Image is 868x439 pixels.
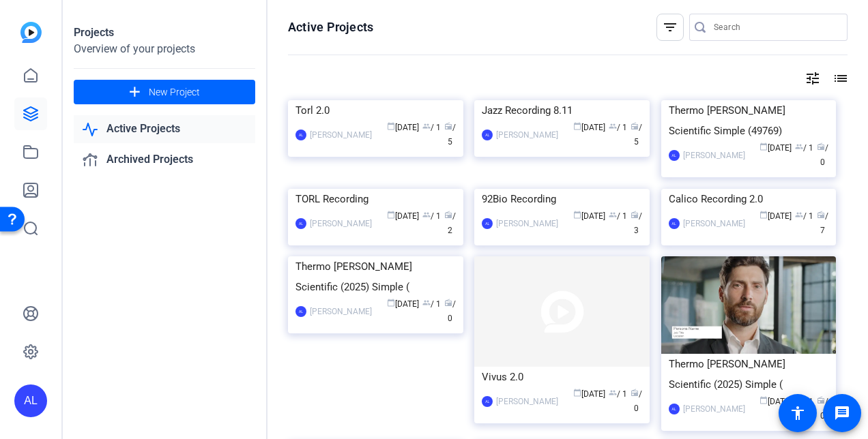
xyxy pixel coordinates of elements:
div: AL [14,384,47,417]
div: Calico Recording 2.0 [669,189,829,209]
span: / 1 [609,211,627,221]
mat-icon: tune [805,70,821,87]
span: [DATE] [573,389,605,399]
h1: Active Projects [288,19,373,35]
mat-icon: list [831,70,848,87]
span: radio [817,211,825,219]
span: New Project [149,85,200,100]
span: radio [817,396,825,404]
div: AL [669,218,680,229]
span: [DATE] [759,211,792,221]
span: / 0 [817,143,828,167]
div: [PERSON_NAME] [683,402,745,416]
span: calendar_today [759,142,768,151]
span: / 3 [631,211,642,235]
span: / 1 [609,389,627,399]
div: AL [669,404,680,414]
span: group [795,211,803,219]
span: / 5 [631,123,642,147]
mat-icon: filter_list [662,19,678,35]
span: radio [631,122,639,130]
span: group [609,122,617,130]
span: [DATE] [759,143,792,153]
span: radio [817,142,825,151]
span: group [609,211,617,219]
span: / 1 [795,143,813,153]
div: AL [482,396,493,407]
a: Active Projects [74,115,255,143]
span: [DATE] [759,397,792,406]
span: calendar_today [759,211,768,219]
div: [PERSON_NAME] [496,395,558,408]
div: [PERSON_NAME] [683,149,745,162]
span: calendar_today [573,389,581,397]
div: [PERSON_NAME] [683,217,745,230]
div: AL [669,150,680,161]
div: Overview of your projects [74,41,255,57]
span: calendar_today [759,396,768,404]
span: / 1 [609,123,627,132]
a: Archived Projects [74,146,255,174]
div: Thermo [PERSON_NAME] Scientific (2025) Simple ( [669,354,829,395]
img: blue-gradient.svg [20,22,42,43]
span: group [795,142,803,151]
span: / 7 [817,211,828,235]
mat-icon: message [834,405,850,421]
div: Projects [74,25,255,41]
span: group [609,389,617,397]
span: radio [631,389,639,397]
mat-icon: accessibility [790,405,806,421]
span: / 0 [817,397,828,421]
input: Search [714,19,837,35]
span: / 0 [631,389,642,413]
div: Thermo [PERSON_NAME] Scientific Simple (49769) [669,100,829,141]
mat-icon: add [126,84,143,101]
span: / 1 [795,211,813,221]
span: radio [631,211,639,219]
div: Vivus 2.0 [482,367,642,387]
